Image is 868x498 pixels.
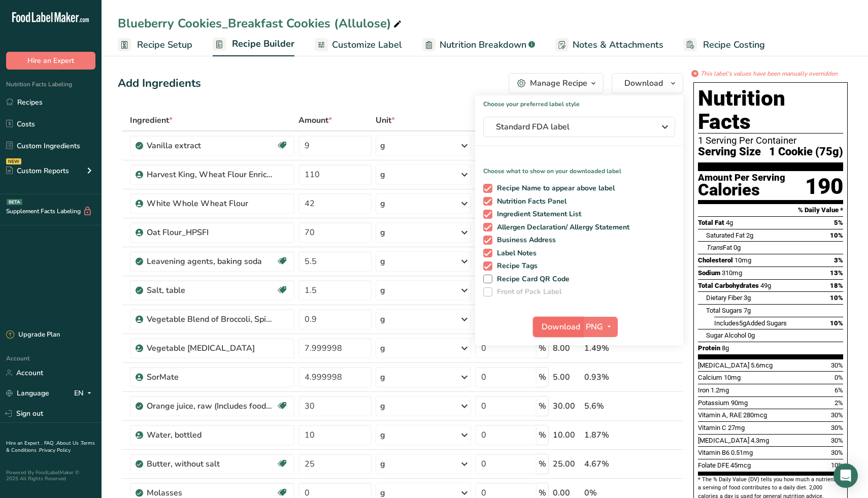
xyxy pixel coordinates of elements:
[698,183,785,197] div: Calories
[380,140,385,152] div: g
[760,282,771,289] span: 49g
[831,461,843,469] span: 10%
[724,374,741,381] span: 10mg
[553,371,580,383] div: 5.00
[831,411,843,419] span: 30%
[698,344,720,352] span: Protein
[553,400,580,412] div: 30.00
[298,114,332,126] span: Amount
[475,95,683,109] h1: Choose your preferred label style
[698,449,729,456] span: Vitamin B6
[137,38,192,52] span: Recipe Setup
[706,331,746,339] span: Sugar Alcohol
[748,331,755,339] span: 0g
[583,317,618,337] button: PNG
[492,223,630,232] span: Allergen Declaration/ Allergy Statement
[147,429,274,441] div: Water, bottled
[698,411,742,419] span: Vitamin A, RAE
[380,429,385,441] div: g
[698,399,729,407] span: Potassium
[533,317,583,337] button: Download
[831,361,843,369] span: 30%
[698,386,709,394] span: Iron
[380,371,385,383] div: g
[118,75,201,92] div: Add Ingredients
[492,287,562,296] span: Front of Pack Label
[147,458,274,470] div: Butter, without salt
[769,146,843,158] span: 1 Cookie (75g)
[831,449,843,456] span: 30%
[147,284,274,296] div: Salt, table
[118,14,404,32] div: Blueberry Cookies_Breakfast Cookies (Allulose)
[735,256,751,264] span: 10mg
[492,184,615,193] span: Recipe Name to appear above label
[509,73,604,93] button: Manage Recipe
[332,38,402,52] span: Customize Label
[698,173,785,183] div: Amount Per Serving
[6,470,95,482] div: Powered By FoodLabelMaker © 2025 All Rights Reserved
[147,226,274,239] div: Oat Flour_HPSFI
[380,342,385,354] div: g
[440,38,526,52] span: Nutrition Breakdown
[700,69,838,78] i: This label's values have been manually overridden
[6,440,42,447] a: Hire an Expert .
[147,371,274,383] div: SorMate
[833,463,858,488] div: Open Intercom Messenger
[213,32,294,57] a: Recipe Builder
[698,282,759,289] span: Total Carbohydrates
[706,294,742,302] span: Dietary Fiber
[834,374,843,381] span: 0%
[56,440,81,447] a: About Us .
[698,424,726,431] span: Vitamin C
[805,173,843,200] div: 190
[492,210,582,219] span: Ingredient Statement List
[739,319,746,327] span: 5g
[584,458,635,470] div: 4.67%
[584,429,635,441] div: 1.87%
[684,34,765,56] a: Recipe Costing
[483,117,675,137] button: Standard FDA label
[746,231,753,239] span: 2g
[147,140,274,152] div: Vanilla extract
[422,34,535,56] a: Nutrition Breakdown
[706,307,742,314] span: Total Sugars
[586,321,603,333] span: PNG
[744,294,751,302] span: 3g
[44,440,56,447] a: FAQ .
[6,384,49,402] a: Language
[118,34,192,56] a: Recipe Setup
[584,371,635,383] div: 0.93%
[553,429,580,441] div: 10.00
[698,146,761,158] span: Serving Size
[492,236,556,245] span: Business Address
[698,256,733,264] span: Cholesterol
[830,319,843,327] span: 10%
[147,313,274,325] div: Vegetable Blend of Broccoli, Spinach, Sweet Potato, Orange, Pumpkin, Maitake Mushroom, Papaya
[380,255,385,268] div: g
[7,199,22,205] div: BETA
[573,38,663,52] span: Notes & Attachments
[711,386,729,394] span: 1.2mg
[698,219,724,226] span: Total Fat
[380,313,385,325] div: g
[130,114,173,126] span: Ingredient
[147,197,274,210] div: White Whole Wheat Flour
[39,447,71,454] a: Privacy Policy
[728,424,745,431] span: 27mg
[380,169,385,181] div: g
[315,34,402,56] a: Customize Label
[744,307,751,314] span: 7g
[834,219,843,226] span: 5%
[376,114,395,126] span: Unit
[530,77,587,89] div: Manage Recipe
[751,437,769,444] span: 4.3mg
[834,256,843,264] span: 3%
[722,269,742,277] span: 310mg
[831,424,843,431] span: 30%
[830,231,843,239] span: 10%
[584,400,635,412] div: 5.6%
[698,374,722,381] span: Calcium
[831,437,843,444] span: 30%
[147,255,274,268] div: Leavening agents, baking soda
[475,158,683,176] p: Choose what to show on your downloaded label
